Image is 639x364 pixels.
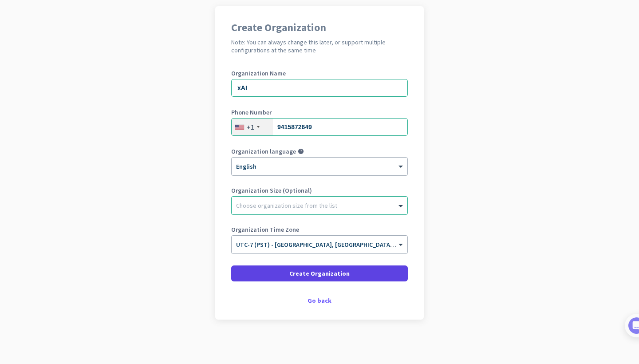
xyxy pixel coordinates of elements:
[231,22,408,33] h1: Create Organization
[231,70,408,76] label: Organization Name
[289,269,350,278] span: Create Organization
[298,148,304,154] i: help
[231,38,408,54] h2: Note: You can always change this later, or support multiple configurations at the same time
[231,148,296,154] label: Organization language
[231,187,408,194] label: Organization Size (Optional)
[231,109,408,115] label: Phone Number
[231,297,408,304] div: Go back
[231,265,408,281] button: Create Organization
[231,226,408,233] label: Organization Time Zone
[231,79,408,97] input: What is the name of your organization?
[231,118,408,136] input: 201-555-0123
[247,123,254,131] div: +1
